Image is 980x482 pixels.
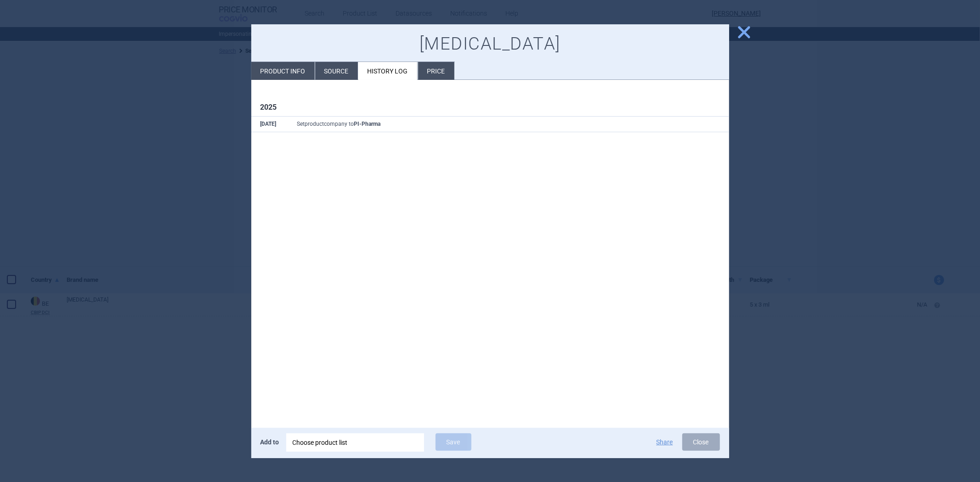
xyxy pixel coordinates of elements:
[251,62,315,80] li: Product info
[315,62,358,80] li: Source
[436,433,471,451] button: Save
[286,433,424,452] div: Choose product list
[293,433,418,452] div: Choose product list
[358,62,418,80] li: History log
[261,103,720,112] h1: 2025
[418,62,454,80] li: Price
[297,121,381,127] span: Set product company to
[657,439,673,445] button: Share
[682,433,720,451] button: Close
[261,34,720,55] h1: [MEDICAL_DATA]
[354,121,381,127] strong: PI-Pharma
[261,433,279,451] p: Add to
[251,117,288,132] th: [DATE]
